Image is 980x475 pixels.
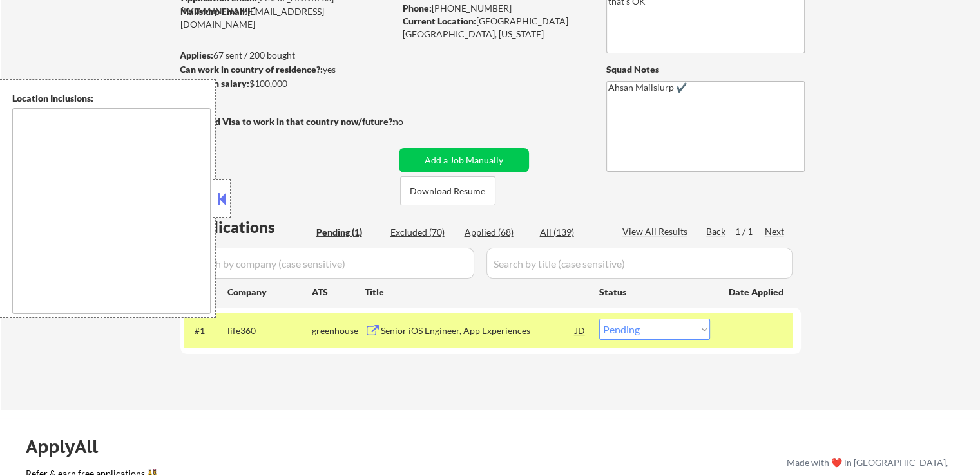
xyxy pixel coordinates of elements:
[486,248,793,279] input: Search by title (case sensitive)
[180,63,390,76] div: yes
[381,324,575,337] div: Senior iOS Engineer, App Experiences
[735,225,765,238] div: 1 / 1
[390,226,455,239] div: Excluded (70)
[180,50,213,61] strong: Applies:
[393,115,430,128] div: no
[184,248,474,279] input: Search by company (case sensitive)
[180,6,247,17] strong: Mailslurp Email:
[403,15,585,40] div: [GEOGRAPHIC_DATA] [GEOGRAPHIC_DATA], [US_STATE]
[465,226,529,239] div: Applied (68)
[599,280,710,303] div: Status
[606,63,805,76] div: Squad Notes
[180,78,249,89] strong: Minimum salary:
[399,148,529,172] button: Add a Job Manually
[765,225,785,238] div: Next
[227,286,312,299] div: Company
[26,436,113,458] div: ApplyAll
[195,324,217,337] div: #1
[574,319,587,342] div: JD
[706,225,727,238] div: Back
[312,286,365,299] div: ATS
[180,49,394,62] div: 67 sent / 200 bought
[403,2,585,15] div: [PHONE_NUMBER]
[403,15,476,26] strong: Current Location:
[729,286,785,299] div: Date Applied
[180,5,394,30] div: [EMAIL_ADDRESS][DOMAIN_NAME]
[403,3,432,14] strong: Phone:
[365,286,587,299] div: Title
[622,225,691,238] div: View All Results
[312,324,365,337] div: greenhouse
[12,92,211,105] div: Location Inclusions:
[184,219,312,235] div: Applications
[316,226,381,239] div: Pending (1)
[180,116,395,127] strong: Will need Visa to work in that country now/future?:
[400,176,495,205] button: Download Resume
[227,324,312,337] div: life360
[180,64,323,75] strong: Can work in country of residence?:
[180,77,394,90] div: $100,000
[540,226,604,239] div: All (139)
